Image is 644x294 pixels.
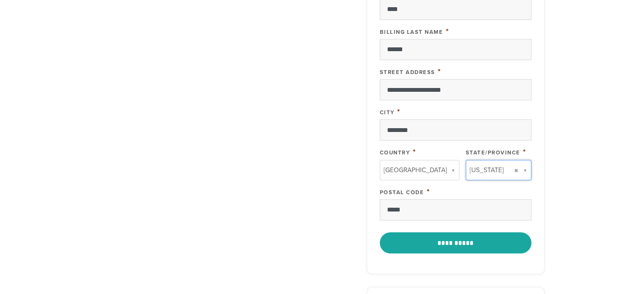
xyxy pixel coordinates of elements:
span: This field is required. [397,107,401,116]
span: [US_STATE] [470,165,504,176]
a: [GEOGRAPHIC_DATA] [380,160,459,180]
span: This field is required. [413,147,416,157]
span: This field is required. [427,187,430,196]
span: This field is required. [523,147,526,157]
label: Street Address [380,69,435,76]
label: Postal Code [380,189,424,196]
span: This field is required. [438,67,441,76]
label: State/Province [466,149,520,156]
label: City [380,109,395,116]
span: This field is required. [446,27,449,36]
label: Country [380,149,410,156]
label: Billing Last Name [380,29,443,36]
span: [GEOGRAPHIC_DATA] [384,165,447,176]
a: [US_STATE] [466,160,531,180]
